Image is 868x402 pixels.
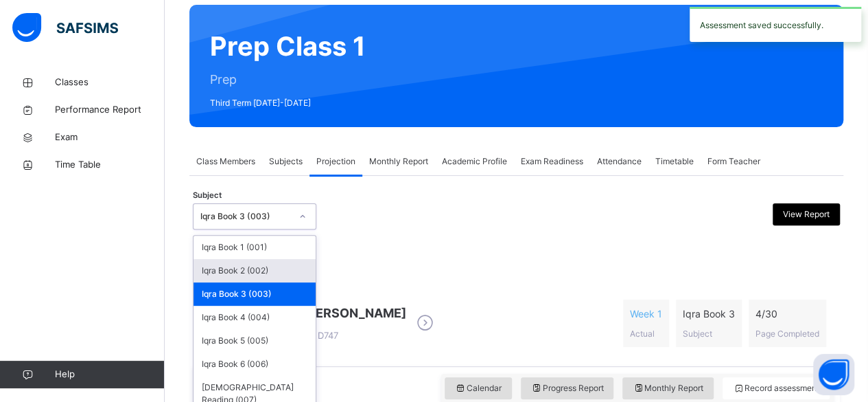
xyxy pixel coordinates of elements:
[813,354,854,395] button: Open asap
[193,282,316,306] div: Iqra Book 3 (003)
[55,103,165,117] span: Performance Report
[683,306,735,321] span: Iqra Book 3
[316,155,355,168] span: Projection
[521,155,583,168] span: Exam Readiness
[783,208,830,221] span: View Report
[690,7,861,42] div: Assessment saved successfully.
[683,328,712,339] span: Subject
[193,329,316,353] div: Iqra Book 5 (005)
[303,304,406,322] span: [PERSON_NAME]
[303,330,338,341] span: D747
[369,155,428,168] span: Monthly Report
[597,155,642,168] span: Attendance
[193,236,316,259] div: Iqra Book 1 (001)
[196,155,255,168] span: Class Members
[210,97,366,109] span: Third Term [DATE]-[DATE]
[630,328,655,339] span: Actual
[55,76,165,89] span: Classes
[531,382,604,394] span: Progress Report
[269,155,303,168] span: Subjects
[455,382,502,394] span: Calendar
[55,131,165,144] span: Exam
[200,210,291,223] div: Iqra Book 3 (003)
[193,306,316,329] div: Iqra Book 4 (004)
[755,328,819,339] span: Page Completed
[630,306,662,321] span: Week 1
[193,190,222,201] span: Subject
[755,306,819,321] span: 4 / 30
[707,155,760,168] span: Form Teacher
[193,353,316,376] div: Iqra Book 6 (006)
[655,155,694,168] span: Timetable
[55,158,165,172] span: Time Table
[12,13,118,42] img: safsims
[193,259,316,282] div: Iqra Book 2 (002)
[633,382,703,394] span: Monthly Report
[442,155,507,168] span: Academic Profile
[733,382,819,394] span: Record assessment
[55,368,164,381] span: Help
